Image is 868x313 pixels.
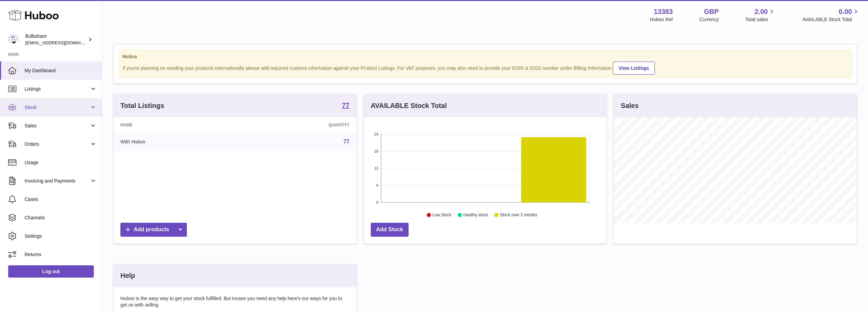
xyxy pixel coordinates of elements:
[376,200,378,204] text: 0
[122,61,848,75] div: If you're planning on sending your products internationally please add required customs informati...
[8,34,18,45] img: rimmellive@bulbshare.com
[120,295,350,308] p: Huboo is the easy way to get your stock fulfilled. But incase you need any help here's our ways f...
[745,16,776,23] span: Total sales
[463,213,488,218] text: Healthy stock
[25,40,100,45] span: [EMAIL_ADDRESS][DOMAIN_NAME]
[122,53,848,60] strong: Notice
[613,62,655,75] a: View Listings
[120,271,135,280] h3: Help
[114,117,241,133] th: Name
[25,86,90,92] span: Listings
[114,133,241,151] td: With Huboo
[802,16,860,23] span: AVAILABLE Stock Total
[25,33,87,46] div: Bulbshare
[120,223,187,237] a: Add products
[25,123,90,129] span: Sales
[25,196,97,203] span: Cases
[700,16,719,23] div: Currency
[8,265,94,278] a: Log out
[704,7,719,16] strong: GBP
[839,7,852,16] span: 0.00
[342,102,349,110] a: 77
[650,16,673,23] div: Huboo Ref
[25,104,90,111] span: Stock
[621,101,638,110] h3: Sales
[374,149,378,153] text: 18
[374,166,378,170] text: 12
[343,139,350,144] a: 77
[432,213,452,218] text: Low Stock
[25,251,97,258] span: Returns
[25,67,97,74] span: My Dashboard
[371,101,447,110] h3: AVAILABLE Stock Total
[25,141,90,147] span: Orders
[371,223,409,237] a: Add Stock
[654,7,673,16] strong: 13383
[802,7,860,23] a: 0.00 AVAILABLE Stock Total
[376,183,378,187] text: 6
[745,7,776,23] a: 2.00 Total sales
[120,101,164,110] h3: Total Listings
[25,215,97,221] span: Channels
[25,233,97,239] span: Settings
[342,102,349,109] strong: 77
[25,178,90,184] span: Invoicing and Payments
[25,159,97,166] span: Usage
[500,213,537,218] text: Stock over 2 months
[374,132,378,136] text: 24
[755,7,768,16] span: 2.00
[241,117,356,133] th: Quantity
